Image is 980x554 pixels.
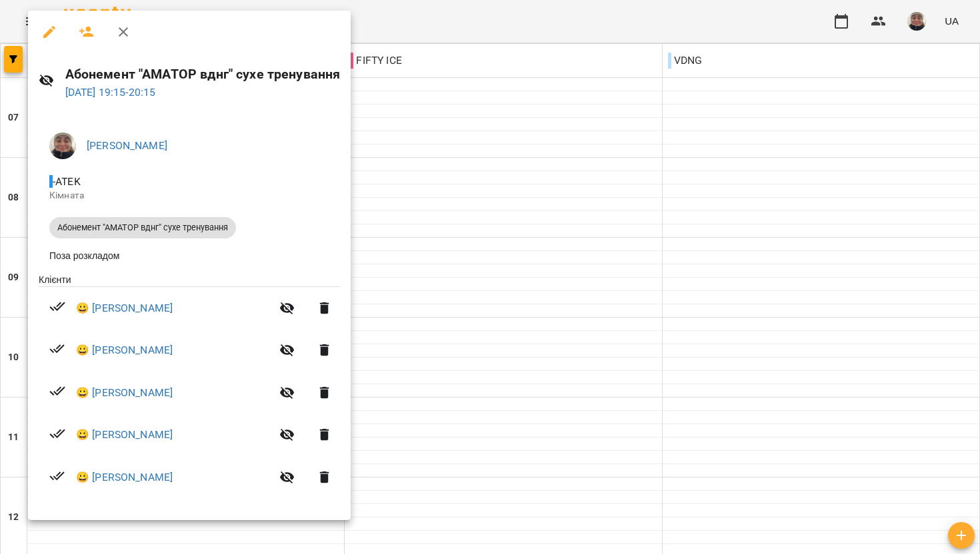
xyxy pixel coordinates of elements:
p: Кімната [49,189,329,202]
svg: Візит сплачено [49,298,65,314]
a: [DATE] 19:15-20:15 [65,86,156,99]
img: 4cf27c03cdb7f7912a44474f3433b006.jpeg [49,133,76,159]
svg: Візит сплачено [49,425,65,441]
svg: Візит сплачено [49,383,65,399]
svg: Візит сплачено [49,341,65,357]
a: 😀 [PERSON_NAME] [76,342,173,358]
a: [PERSON_NAME] [87,139,167,152]
svg: Візит сплачено [49,468,65,484]
a: 😀 [PERSON_NAME] [76,427,173,443]
span: Абонемент "АМАТОР вднг" сухе тренування [49,222,236,234]
a: 😀 [PERSON_NAME] [76,469,173,485]
a: 😀 [PERSON_NAME] [76,385,173,401]
h6: Абонемент "АМАТОР вднг" сухе тренування [65,64,341,85]
ul: Клієнти [39,273,340,504]
a: 😀 [PERSON_NAME] [76,300,173,316]
li: Поза розкладом [39,244,340,268]
span: - ATEK [49,175,83,188]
